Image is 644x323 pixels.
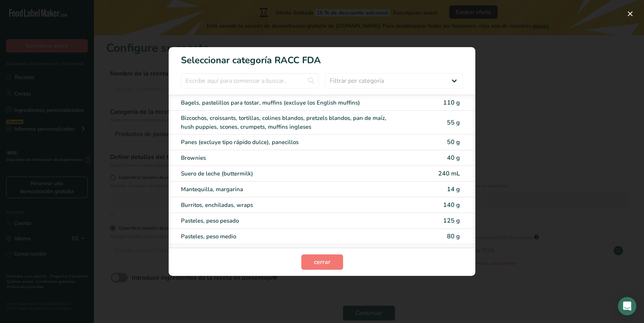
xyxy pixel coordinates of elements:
input: Escribe aquí para comenzar a buscar.. [181,73,319,89]
div: Burritos, enchiladas, wraps [181,201,399,210]
div: Open Intercom Messenger [618,297,636,315]
div: Suero de leche (buttermilk) [181,169,399,178]
div: Pasteles, peso pesado [181,216,399,225]
span: 110 g [443,98,460,107]
span: 240 mL [438,169,460,178]
div: Pasteles, peso medio [181,232,399,241]
div: Brownies [181,154,399,162]
div: Pasteles, peso ligero (angel food, chiffon o bizcocho sin glaseado ni relleno) [181,248,399,257]
span: cerrar [314,257,330,267]
span: 40 g [447,154,460,162]
span: 55 g [447,118,460,127]
div: Bizcochos, croissants, tortillas, colines blandos, pretzels blandos, pan de maíz, hush puppies, s... [181,114,399,131]
div: Mantequilla, margarina [181,185,399,194]
button: cerrar [301,254,343,270]
span: 125 g [443,216,460,225]
span: 50 g [447,138,460,146]
div: Panes (excluye tipo rápido dulce), panecillos [181,138,399,147]
span: 140 g [443,201,460,209]
div: Bagels, pastelillos para tostar, muffins (excluye los English muffins) [181,98,399,107]
span: 14 g [447,185,460,193]
h1: Seleccionar categoría RACC FDA [169,47,475,67]
span: 80 g [447,232,460,241]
